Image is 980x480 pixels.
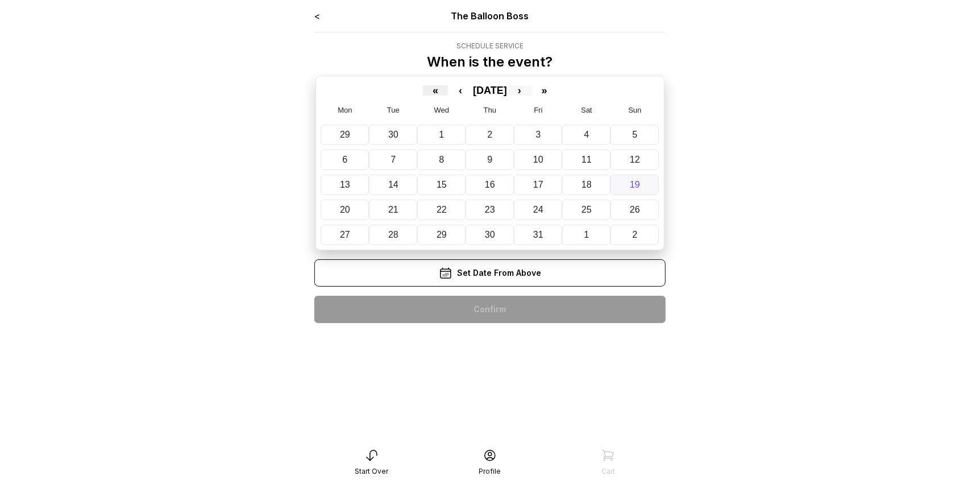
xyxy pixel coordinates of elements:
[628,106,641,114] abbr: Sunday
[514,175,562,195] button: October 17, 2025
[340,230,350,239] abbr: October 27, 2025
[427,53,553,71] p: When is the event?
[466,150,514,170] button: October 9, 2025
[584,130,589,139] abbr: October 4, 2025
[611,225,659,245] button: November 2, 2025
[314,259,666,287] div: Set Date From Above
[417,125,466,145] button: October 1, 2025
[533,205,543,214] abbr: October 24, 2025
[485,205,495,214] abbr: October 23, 2025
[369,150,417,170] button: October 7, 2025
[388,230,398,239] abbr: October 28, 2025
[343,155,348,164] abbr: October 6, 2025
[582,180,592,189] abbr: October 18, 2025
[485,230,495,239] abbr: October 30, 2025
[562,200,611,220] button: October 25, 2025
[584,230,589,239] abbr: November 1, 2025
[582,205,592,214] abbr: October 25, 2025
[434,106,450,114] abbr: Wednesday
[439,130,445,139] abbr: October 1, 2025
[466,225,514,245] button: October 30, 2025
[388,205,398,214] abbr: October 21, 2025
[321,125,369,145] button: September 29, 2025
[514,200,562,220] button: October 24, 2025
[437,180,447,189] abbr: October 15, 2025
[388,130,398,139] abbr: September 30, 2025
[488,155,493,164] abbr: October 9, 2025
[514,150,562,170] button: October 10, 2025
[630,155,640,164] abbr: October 12, 2025
[633,130,638,139] abbr: October 5, 2025
[532,85,557,96] button: »
[630,205,640,214] abbr: October 26, 2025
[485,180,495,189] abbr: October 16, 2025
[473,85,507,96] span: [DATE]
[630,180,640,189] abbr: October 19, 2025
[417,200,466,220] button: October 22, 2025
[533,230,543,239] abbr: October 31, 2025
[479,467,501,476] div: Profile
[536,130,541,139] abbr: October 3, 2025
[488,130,493,139] abbr: October 2, 2025
[417,150,466,170] button: October 8, 2025
[387,106,400,114] abbr: Tuesday
[562,225,611,245] button: November 1, 2025
[466,200,514,220] button: October 23, 2025
[385,9,596,23] div: The Balloon Boss
[473,85,507,96] button: [DATE]
[507,85,532,96] button: ›
[427,42,553,51] div: Schedule Service
[417,225,466,245] button: October 29, 2025
[562,150,611,170] button: October 11, 2025
[633,230,638,239] abbr: November 2, 2025
[448,85,473,96] button: ‹
[466,125,514,145] button: October 2, 2025
[391,155,396,164] abbr: October 7, 2025
[340,130,350,139] abbr: September 29, 2025
[466,175,514,195] button: October 16, 2025
[611,175,659,195] button: October 19, 2025
[534,106,542,114] abbr: Friday
[388,180,398,189] abbr: October 14, 2025
[581,106,592,114] abbr: Saturday
[314,10,320,22] a: <
[338,106,352,114] abbr: Monday
[437,230,447,239] abbr: October 29, 2025
[562,175,611,195] button: October 18, 2025
[321,175,369,195] button: October 13, 2025
[340,180,350,189] abbr: October 13, 2025
[562,125,611,145] button: October 4, 2025
[611,125,659,145] button: October 5, 2025
[321,225,369,245] button: October 27, 2025
[321,150,369,170] button: October 6, 2025
[437,205,447,214] abbr: October 22, 2025
[439,155,445,164] abbr: October 8, 2025
[484,106,496,114] abbr: Thursday
[582,155,592,164] abbr: October 11, 2025
[533,180,543,189] abbr: October 17, 2025
[611,150,659,170] button: October 12, 2025
[369,200,417,220] button: October 21, 2025
[611,200,659,220] button: October 26, 2025
[533,155,543,164] abbr: October 10, 2025
[369,125,417,145] button: September 30, 2025
[514,225,562,245] button: October 31, 2025
[417,175,466,195] button: October 15, 2025
[423,85,448,96] button: «
[355,467,389,476] div: Start Over
[514,125,562,145] button: October 3, 2025
[369,225,417,245] button: October 28, 2025
[340,205,350,214] abbr: October 20, 2025
[321,200,369,220] button: October 20, 2025
[369,175,417,195] button: October 14, 2025
[601,467,615,476] div: Cart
